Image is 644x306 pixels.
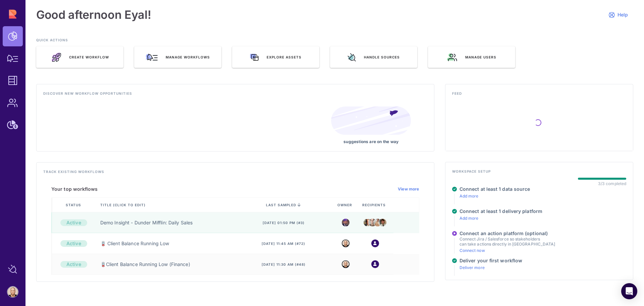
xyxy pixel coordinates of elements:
h4: Deliver your first workflow [460,258,522,264]
p: Connect Jira / Salesforce so stakeholders can take actions directly in [GEOGRAPHIC_DATA] [460,236,555,247]
img: account-photo [7,287,18,297]
a: 🪫Client Balance Running Low (Finance) [100,261,190,268]
div: 3/3 completed [598,181,626,186]
span: Title (click to edit) [100,203,147,207]
span: Recipients [362,203,387,207]
a: Add more [460,193,479,199]
span: Status [66,203,83,207]
span: [DATE] 01:50 pm (#3) [263,220,305,225]
span: Owner [337,203,354,207]
img: 8322788777941_af58b56217eee48217e0_32.png [342,260,350,268]
h4: Discover new workflow opportunities [43,91,427,100]
h4: Connect an action platform (optional) [460,230,555,236]
div: Active [60,219,87,226]
h4: Connect at least 1 data source [460,186,530,192]
span: Create Workflow [69,55,109,59]
h4: Workspace setup [452,169,626,178]
img: 8322788777941_af58b56217eee48217e0_32.png [342,239,350,247]
h1: Good afternoon Eyal! [36,8,151,21]
a: View more [398,186,419,192]
img: jim.jpeg [379,219,386,226]
span: Explore assets [267,55,302,59]
span: Handle sources [364,55,400,59]
a: Deliver more [460,265,485,270]
span: last sampled [266,203,296,207]
span: [DATE] 11:30 am (#48) [262,262,306,267]
h3: QUICK ACTIONS [36,38,633,46]
h4: Connect at least 1 delivery platform [460,208,542,214]
span: [DATE] 11:45 am (#72) [262,241,305,246]
img: dwight.png [369,217,376,228]
img: michael.jpeg [342,219,350,226]
p: suggestions are on the way [331,139,411,144]
a: 🪫 Client Balance Running Low [100,240,169,247]
span: Manage users [465,55,496,59]
a: Demo Insight - Dunder Mifflin: Daily Sales [100,219,193,226]
h4: Track existing workflows [43,169,427,178]
img: stanley.jpeg [374,217,381,228]
span: Help [618,12,628,18]
div: Active [60,240,87,247]
div: Active [60,261,87,268]
h4: Feed [452,91,626,100]
img: kevin.jpeg [364,219,371,226]
span: Manage workflows [166,55,210,59]
div: Open Intercom Messenger [621,283,637,299]
h5: Your top workflows [51,186,98,192]
img: rocket_launch.e46a70e1.svg [51,52,61,62]
a: Add more [460,216,479,221]
a: Connect now [460,248,485,253]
